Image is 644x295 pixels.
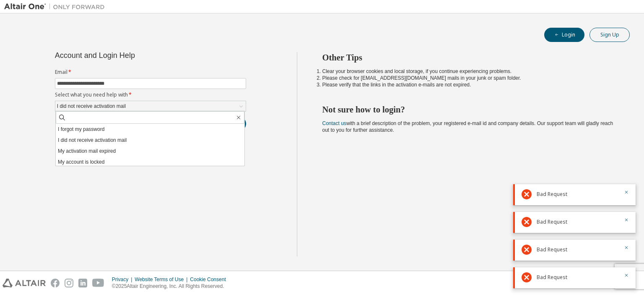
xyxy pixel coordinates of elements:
img: youtube.svg [92,279,104,287]
div: I did not receive activation mail [56,102,127,111]
img: Altair One [4,3,109,11]
span: with a brief description of the problem, your registered e-mail id and company details. Our suppo... [322,120,613,133]
h2: Other Tips [322,52,615,63]
img: linkedin.svg [78,279,87,287]
div: I did not receive activation mail [55,101,246,111]
li: Clear your browser cookies and local storage, if you continue experiencing problems. [322,68,615,75]
span: Bad Request [537,274,567,281]
span: Bad Request [537,246,567,253]
div: Website Terms of Use [135,276,190,283]
p: © 2025 Altair Engineering, Inc. All Rights Reserved. [112,283,231,290]
span: Bad Request [537,219,567,225]
label: Email [55,69,246,76]
img: facebook.svg [51,279,60,287]
li: Please check for [EMAIL_ADDRESS][DOMAIN_NAME] mails in your junk or spam folder. [322,75,615,81]
img: instagram.svg [65,279,73,287]
li: I forgot my password [56,124,244,135]
a: Contact us [322,120,346,126]
li: Please verify that the links in the activation e-mails are not expired. [322,81,615,88]
h2: Not sure how to login? [322,104,615,115]
div: Privacy [112,276,135,283]
span: Bad Request [537,191,567,198]
button: Login [544,28,584,42]
button: Sign Up [589,28,630,42]
label: Select what you need help with [55,91,246,98]
div: Account and Login Help [55,52,208,59]
img: altair_logo.svg [3,279,46,287]
div: Cookie Consent [190,276,231,283]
